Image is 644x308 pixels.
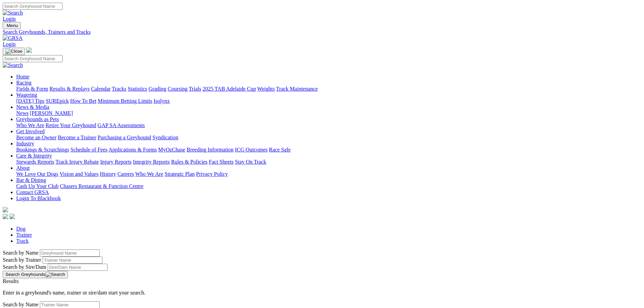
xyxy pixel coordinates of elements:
[16,165,30,171] a: About
[46,272,65,277] img: Search
[16,171,641,177] div: About
[98,122,145,128] a: GAP SA Assessments
[16,98,44,104] a: [DATE] Tips
[3,290,641,296] p: Enter in a greyhound's name, trainer or sire/dam start your search.
[16,183,641,189] div: Bar & Dining
[3,55,63,62] input: Search
[58,135,96,140] a: Become a Trainer
[3,3,63,10] input: Search
[16,86,641,92] div: Racing
[16,86,48,92] a: Fields & Form
[100,159,132,165] a: Injury Reports
[257,86,275,92] a: Weights
[59,171,98,177] a: Vision and Values
[109,147,157,152] a: Applications & Forms
[3,48,25,55] button: Toggle navigation
[16,110,28,116] a: News
[153,98,170,104] a: Isolynx
[3,302,39,307] label: Search by Name
[3,62,23,68] img: Search
[16,147,69,152] a: Bookings & Scratchings
[3,16,16,22] a: Login
[16,189,49,195] a: Contact GRSA
[46,122,96,128] a: Retire Your Greyhound
[3,35,23,41] img: GRSA
[16,110,641,116] div: News & Media
[16,232,32,238] a: Trainer
[16,135,56,140] a: Become an Owner
[133,159,170,165] a: Integrity Reports
[48,264,108,271] input: Search by Sire/Dam name
[16,98,641,104] div: Wagering
[3,207,8,212] img: logo-grsa-white.png
[3,41,16,47] a: Login
[98,98,152,104] a: Minimum Betting Limits
[16,238,29,244] a: Track
[165,171,195,177] a: Strategic Plan
[168,86,188,92] a: Coursing
[187,147,234,152] a: Breeding Information
[55,159,99,165] a: Track Injury Rebate
[117,171,134,177] a: Careers
[7,23,18,28] span: Menu
[152,135,178,140] a: Syndication
[70,147,107,152] a: Schedule of Fees
[43,257,102,264] input: Search by Trainer name
[49,86,90,92] a: Results & Replays
[98,135,151,140] a: Purchasing a Greyhound
[16,159,54,165] a: Stewards Reports
[209,159,234,165] a: Fact Sheets
[30,110,73,116] a: [PERSON_NAME]
[40,250,100,257] input: Search by Greyhound name
[16,122,641,128] div: Greyhounds as Pets
[135,171,163,177] a: Who We Are
[16,74,29,79] a: Home
[16,122,44,128] a: Who We Are
[171,159,208,165] a: Rules & Policies
[16,159,641,165] div: Care & Integrity
[60,183,143,189] a: Chasers Restaurant & Function Centre
[70,98,97,104] a: How To Bet
[3,278,641,284] div: Results
[16,116,59,122] a: Greyhounds as Pets
[128,86,147,92] a: Statistics
[16,141,34,146] a: Industry
[3,29,641,35] a: Search Greyhounds, Trainers and Tracks
[112,86,126,92] a: Tracks
[26,47,32,53] img: logo-grsa-white.png
[3,214,8,219] img: facebook.svg
[16,183,58,189] a: Cash Up Your Club
[276,86,318,92] a: Track Maintenance
[16,128,45,134] a: Get Involved
[91,86,111,92] a: Calendar
[269,147,290,152] a: Race Safe
[196,171,228,177] a: Privacy Policy
[3,257,41,263] label: Search by Trainer
[9,214,15,219] img: twitter.svg
[16,104,49,110] a: News & Media
[202,86,256,92] a: 2025 TAB Adelaide Cup
[16,171,58,177] a: We Love Our Dogs
[16,147,641,153] div: Industry
[16,80,31,86] a: Racing
[16,153,52,159] a: Care & Integrity
[235,159,266,165] a: Stay On Track
[46,98,69,104] a: SUREpick
[16,177,46,183] a: Bar & Dining
[16,226,26,232] a: Dog
[5,49,22,54] img: Close
[3,22,21,29] button: Toggle navigation
[3,271,68,278] button: Search Greyhounds
[149,86,166,92] a: Grading
[16,195,61,201] a: Login To Blackbook
[3,250,39,256] label: Search by Name
[3,10,23,16] img: Search
[3,264,46,270] label: Search by Sire/Dam
[235,147,267,152] a: ICG Outcomes
[189,86,201,92] a: Trials
[16,92,37,98] a: Wagering
[100,171,116,177] a: History
[158,147,185,152] a: MyOzChase
[16,135,641,141] div: Get Involved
